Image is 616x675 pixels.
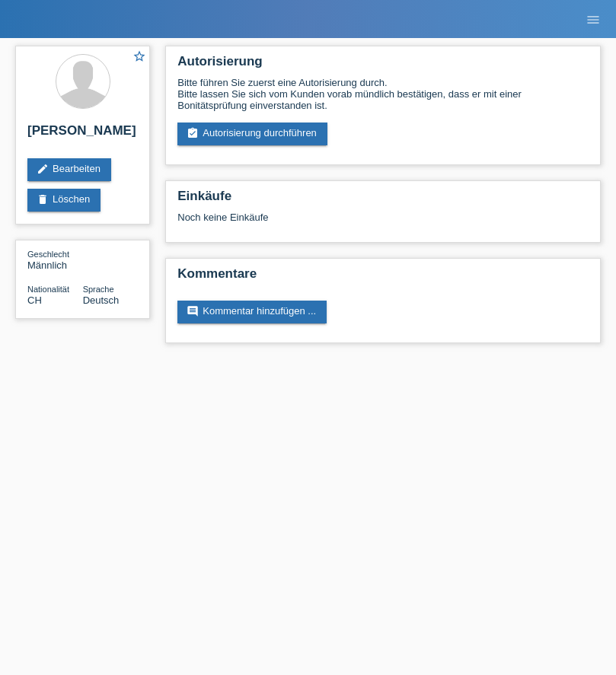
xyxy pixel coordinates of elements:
i: assignment_turned_in [187,127,199,139]
i: star_border [132,49,146,63]
a: assignment_turned_inAutorisierung durchführen [177,123,327,145]
span: Nationalität [27,285,69,294]
h2: Kommentare [177,266,589,289]
div: Männlich [27,248,83,271]
i: comment [187,305,199,317]
div: Bitte führen Sie zuerst eine Autorisierung durch. Bitte lassen Sie sich vom Kunden vorab mündlich... [177,77,589,111]
span: Deutsch [83,295,120,306]
i: edit [37,163,49,175]
span: Sprache [83,285,114,294]
h2: Einkäufe [177,189,589,212]
a: commentKommentar hinzufügen ... [177,301,327,323]
span: Schweiz [27,295,42,306]
a: menu [578,14,608,24]
a: editBearbeiten [27,158,111,181]
h2: [PERSON_NAME] [27,123,138,146]
a: star_border [132,49,146,65]
i: menu [586,12,601,27]
span: Geschlecht [27,250,69,259]
h2: Autorisierung [177,54,589,77]
i: delete [37,193,49,205]
div: Noch keine Einkäufe [177,212,589,234]
a: deleteLöschen [27,189,101,212]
